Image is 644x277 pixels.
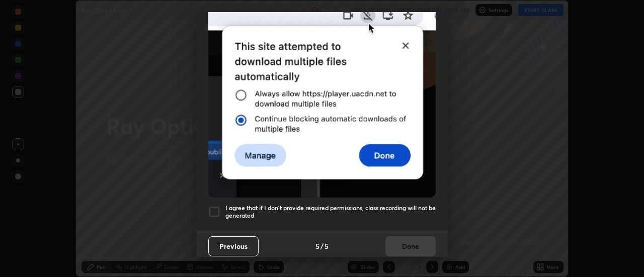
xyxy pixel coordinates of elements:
[208,236,259,256] button: Previous
[320,241,324,251] h4: /
[325,241,329,251] h4: 5
[225,204,436,220] h5: I agree that if I don't provide required permissions, class recording will not be generated
[315,241,319,251] h4: 5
